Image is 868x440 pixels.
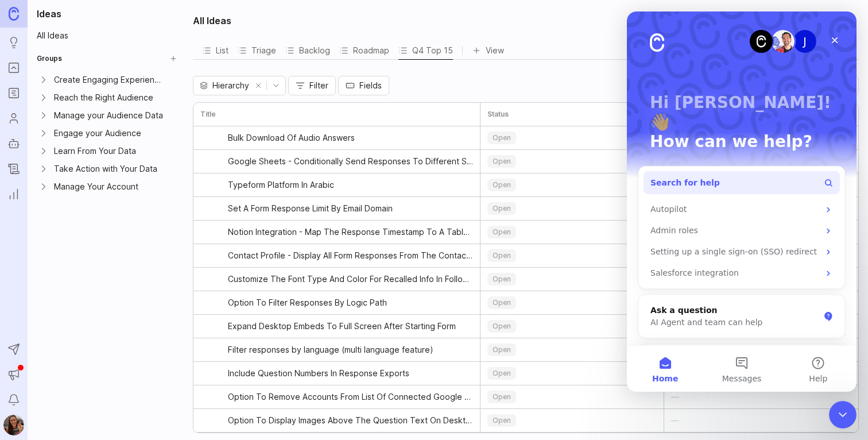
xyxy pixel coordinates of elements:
a: Expand Learn From Your DataLearn From Your DataGroup settings [32,142,181,159]
button: Triage [238,41,276,59]
button: List [202,41,228,59]
a: Notion Integration - Map The Response Timestamp To A Table Column [228,221,473,244]
a: Expand Manage your Audience DataManage your Audience DataGroup settings [32,107,181,123]
span: Hierarchy [212,79,249,92]
div: Expand Engage your AudienceEngage your AudienceGroup settings [32,125,181,142]
span: open [493,275,511,284]
button: Roadmap [339,41,389,59]
a: Autopilot [3,133,24,154]
button: View [472,43,504,59]
span: Set A Form Response Limit By Email Domain [228,203,393,214]
div: Expand Learn From Your DataLearn From Your DataGroup settings [32,142,181,160]
span: Filter responses by language (multi language feature) [228,344,433,356]
span: open [493,345,511,354]
a: Expand Manage Your AccountManage Your AccountGroup settings [32,178,181,195]
a: Expand Reach the Right AudienceReach the Right AudienceGroup settings [32,89,181,106]
h2: All Ideas [193,14,231,28]
img: Maya Jacobs [3,415,24,435]
img: Canny Home [9,7,19,20]
button: Fields [338,76,389,95]
span: open [493,204,511,213]
span: open [493,322,511,331]
button: Expand Engage your Audience [38,128,49,139]
div: Take Action with Your Data [54,163,165,175]
a: Option To Display Images Above The Question Text On Desktop [228,409,473,432]
a: Filter responses by language (multi language feature) [228,338,473,361]
h3: Title [200,109,216,120]
div: Create Engaging Experiences [54,74,165,86]
button: Expand Create Engaging Experiences [38,74,49,86]
div: toggle menu [193,76,286,95]
div: Triage [238,43,276,59]
span: open [493,157,511,166]
a: Bulk Download Of Audio Answers [228,126,473,149]
button: — [671,385,841,408]
button: Expand Manage your Audience Data [38,110,49,121]
button: Notifications [3,389,24,410]
button: Expand Learn From Your Data [38,145,49,157]
span: Fields [359,80,382,91]
span: Include Question Numbers In Response Exports [228,368,409,379]
a: Option To Filter Responses By Logic Path [228,291,473,314]
button: Expand Take Action with Your Data [38,163,49,175]
iframe: Intercom live chat [829,401,857,429]
button: Create Group [165,51,181,67]
button: remove selection [250,78,266,94]
button: Q4 Top 15 [398,41,453,59]
div: Expand Manage Your AccountManage Your AccountGroup settings [32,178,181,195]
h1: Ideas [32,7,181,21]
span: Typeform Platform In Arabic [228,179,334,191]
a: Typeform Platform In Arabic [228,173,473,196]
span: Option To Remove Accounts From List Of Connected Google Sheets [228,391,473,403]
div: Learn From Your Data [54,145,165,157]
span: Contact Profile - Display All Form Responses From The Contact In Their Profile [228,250,473,261]
a: Portal [3,57,24,78]
a: Include Question Numbers In Response Exports [228,362,473,385]
span: open [493,369,511,378]
a: Reporting [3,184,24,204]
button: — [671,409,841,432]
div: Manage your Audience Data [54,109,165,122]
span: Expand Desktop Embeds To Full Screen After Starting Form [228,321,456,332]
a: Option To Remove Accounts From List Of Connected Google Sheets [228,385,473,408]
a: Set A Form Response Limit By Email Domain [228,197,473,220]
button: Backlog [285,41,330,59]
div: Expand Manage your Audience DataManage your Audience DataGroup settings [32,107,181,124]
span: — [671,414,679,427]
span: Option To Filter Responses By Logic Path [228,297,387,308]
a: Changelog [3,159,24,179]
div: Expand Reach the Right AudienceReach the Right AudienceGroup settings [32,89,181,106]
div: Reach the Right Audience [54,91,165,104]
div: Manage Your Account [54,180,165,193]
span: Customize The Font Type And Color For Recalled Info In Follow-up Emails [228,273,473,285]
a: Ideas [3,32,24,53]
a: Users [3,108,24,129]
a: Expand Take Action with Your DataTake Action with Your DataGroup settings [32,160,181,177]
a: Expand Desktop Embeds To Full Screen After Starting Form [228,315,473,338]
span: open [493,298,511,307]
span: open [493,416,511,425]
span: open [493,251,511,260]
span: Filter [309,80,328,91]
iframe: Intercom live chat [627,11,857,392]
